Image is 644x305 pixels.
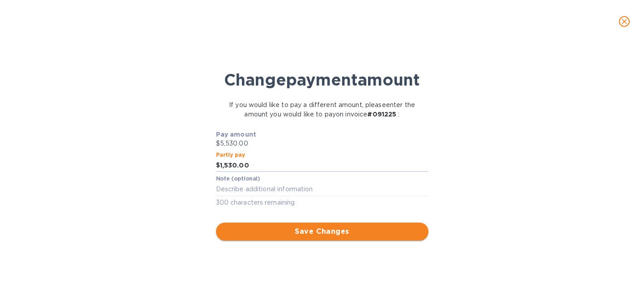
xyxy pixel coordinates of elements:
button: Save Changes [216,223,428,241]
b: Change payment amount [224,70,420,90]
label: Note (optional) [216,176,260,182]
b: Pay amount [216,131,257,138]
p: $5,530.00 [216,139,428,148]
input: Enter the amount you would like to pay [220,159,428,172]
b: # 091225 [367,111,396,118]
button: close [614,11,635,32]
p: 300 characters remaining [216,198,428,208]
div: $ [216,159,220,172]
span: Save Changes [223,226,421,237]
p: If you would like to pay a different amount, please enter the amount you would like to pay on inv... [224,100,420,119]
label: Partly pay [216,152,246,158]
